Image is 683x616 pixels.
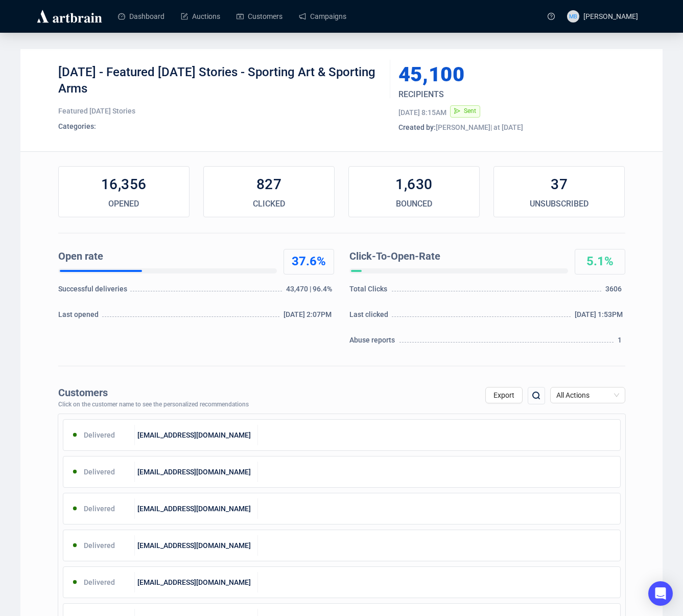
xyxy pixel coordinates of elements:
img: logo [35,8,104,25]
div: [DATE] 2:07PM [284,309,334,325]
div: [EMAIL_ADDRESS][DOMAIN_NAME] [135,425,258,445]
div: Successful deliveries [58,284,129,299]
div: Delivered [63,425,135,445]
span: Categories: [58,122,96,130]
span: Created by: [398,123,436,131]
div: Delivered [63,535,135,556]
div: 43,470 | 96.4% [286,284,334,299]
div: 37.6% [284,254,334,270]
div: Click-To-Open-Rate [349,249,564,264]
div: [DATE] - Featured [DATE] Stories - Sporting Art & Sporting Arms [58,64,383,95]
div: Open rate [58,249,273,264]
div: 37 [494,174,624,195]
div: Customers [58,387,249,399]
div: [EMAIL_ADDRESS][DOMAIN_NAME] [135,572,258,592]
div: 3606 [605,284,625,299]
div: 5.1% [575,254,625,270]
span: MB [569,12,577,20]
div: [DATE] 1:53PM [575,309,625,325]
div: Delivered [63,572,135,592]
div: BOUNCED [349,198,479,210]
div: Delivered [63,498,135,519]
span: [PERSON_NAME] [583,12,638,20]
div: UNSUBSCRIBED [494,198,624,210]
div: RECIPIENTS [398,88,586,101]
div: 827 [204,174,334,195]
div: 1 [618,335,625,350]
div: OPENED [59,198,189,210]
span: Export [493,391,514,399]
a: Dashboard [118,3,164,30]
div: Open Intercom Messenger [648,581,673,606]
div: 45,100 [398,64,577,85]
div: [EMAIL_ADDRESS][DOMAIN_NAME] [135,462,258,482]
div: Abuse reports [349,335,398,350]
a: Customers [237,3,282,30]
div: Total Clicks [349,284,390,299]
span: question-circle [548,13,555,20]
div: [EMAIL_ADDRESS][DOMAIN_NAME] [135,498,258,519]
div: [EMAIL_ADDRESS][DOMAIN_NAME] [135,535,258,556]
a: Campaigns [299,3,346,30]
div: 16,356 [59,174,189,195]
div: 1,630 [349,174,479,195]
div: Delivered [63,462,135,482]
div: Featured [DATE] Stories [58,106,383,116]
span: All Actions [556,387,619,403]
span: send [454,108,460,114]
div: Click on the customer name to see the personalized recommendations [58,401,249,408]
span: Sent [464,107,476,115]
img: search.png [530,390,543,402]
div: Last clicked [349,309,391,325]
a: Auctions [181,3,220,30]
div: [DATE] 8:15AM [398,107,446,118]
button: Export [485,387,523,403]
div: CLICKED [204,198,334,210]
div: Last opened [58,309,101,325]
div: [PERSON_NAME] | at [DATE] [398,122,625,132]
